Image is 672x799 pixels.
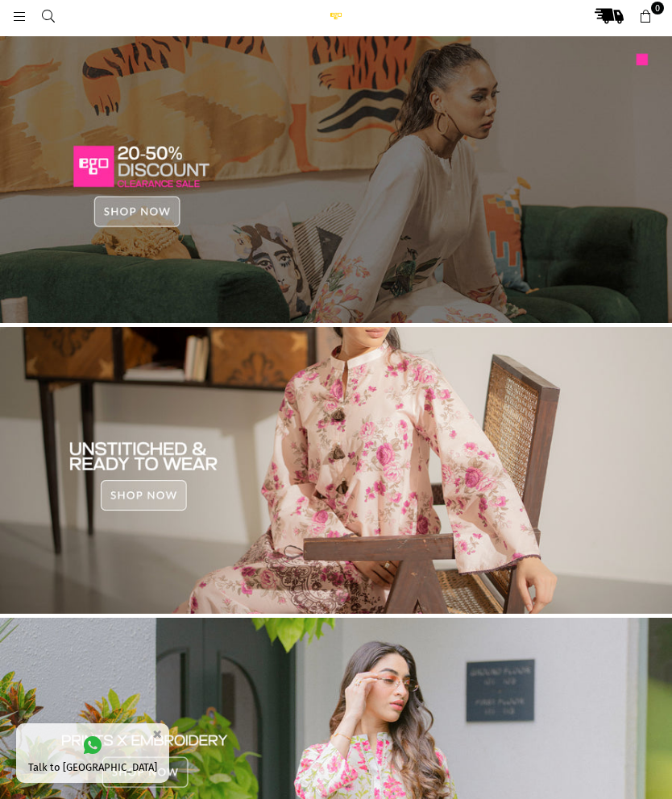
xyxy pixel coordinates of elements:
[147,721,167,747] button: ×
[320,12,352,19] img: Ego
[34,10,63,22] a: Search
[16,723,169,783] a: Talk to [GEOGRAPHIC_DATA]
[651,2,664,14] span: 0
[5,10,34,22] a: Menu
[631,2,660,31] a: 0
